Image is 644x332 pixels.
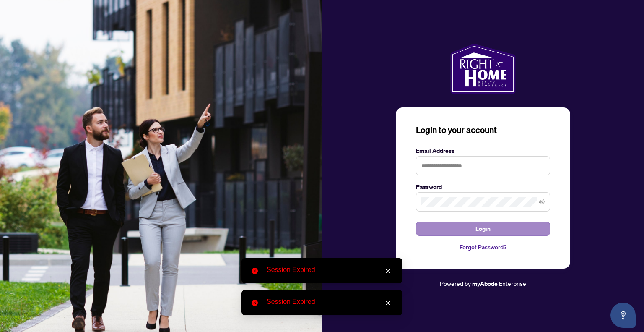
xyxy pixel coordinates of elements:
h3: Login to your account [416,124,550,136]
img: ma-logo [450,44,515,94]
a: Forgot Password? [416,243,550,252]
label: Email Address [416,146,550,155]
button: Login [416,222,550,236]
span: close-circle [252,268,258,274]
span: close [385,268,391,274]
span: eye-invisible [539,199,545,205]
span: Powered by [440,280,471,287]
span: Enterprise [499,280,526,287]
span: Login [475,222,491,235]
div: Session Expired [267,297,392,307]
span: close-circle [252,300,258,306]
div: Session Expired [267,265,392,275]
a: Close [383,267,392,276]
a: myAbode [472,279,498,288]
span: close [385,300,391,306]
a: Close [383,298,392,308]
label: Password [416,182,550,191]
button: Open asap [610,303,636,328]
